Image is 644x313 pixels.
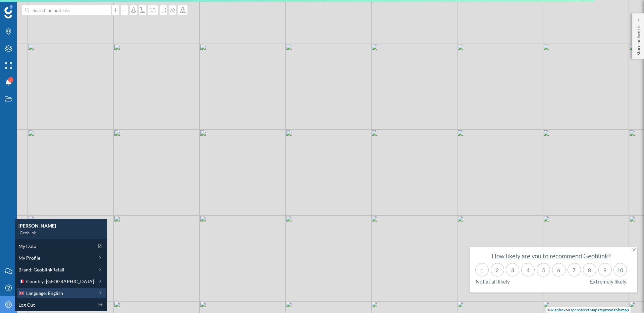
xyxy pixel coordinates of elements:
[552,263,566,276] div: 6
[551,307,566,312] a: Mapbox
[537,263,550,276] div: 5
[491,263,504,276] div: 2
[18,301,35,308] span: Log Out
[546,307,631,313] div: © ©
[18,229,104,236] div: Geoblink
[613,263,627,276] div: 10
[569,307,597,312] a: OpenStreetMap
[14,5,38,11] span: Support
[10,76,12,83] span: 7
[598,263,612,276] div: 9
[583,263,596,276] div: 8
[18,266,64,273] span: Brand: GeoblinkRetail
[18,223,104,229] div: [PERSON_NAME]
[598,307,629,312] a: Improve this map
[475,263,489,276] div: 1
[4,5,13,18] img: Geoblink Logo
[635,23,642,56] p: Store network
[474,253,628,259] div: How likely are you to recommend Geoblink?
[568,263,581,276] div: 7
[26,290,63,297] span: Language: English
[18,254,40,261] span: My Profile
[476,278,510,285] span: Not at all likely
[590,278,627,285] span: Extremely likely
[26,278,94,285] span: Country: [GEOGRAPHIC_DATA]
[506,263,519,276] div: 3
[521,263,535,276] div: 4
[18,243,36,250] span: My Data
